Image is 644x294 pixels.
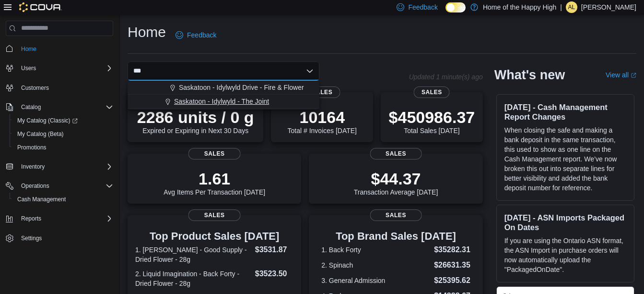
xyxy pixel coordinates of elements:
[255,268,294,280] dd: $3523.50
[135,245,251,264] dt: 1. [PERSON_NAME] - Good Supply - Dried Flower - 28g
[17,161,113,172] span: Inventory
[13,128,68,140] a: My Catalog (Beta)
[21,45,36,53] span: Home
[128,81,319,95] button: Saskatoon - Idylwyld Drive - Fire & Flower
[631,73,636,78] svg: External link
[135,231,293,242] h3: Top Product Sales [DATE]
[17,82,53,94] a: Customers
[13,142,113,153] span: Promotions
[504,102,626,122] h3: [DATE] - Cash Management Report Changes
[434,275,470,286] dd: $25395.62
[560,1,562,13] p: |
[135,269,251,288] dt: 2. Liquid Imagination - Back Forty - Dried Flower - 28g
[17,213,45,224] button: Reports
[17,130,64,138] span: My Catalog (Beta)
[434,259,470,271] dd: $26631.35
[10,141,117,154] button: Promotions
[21,84,49,92] span: Customers
[17,43,113,55] span: Home
[255,244,294,256] dd: $3531.87
[17,43,40,55] a: Home
[137,108,254,135] div: Expired or Expiring in Next 30 Days
[13,115,82,126] a: My Catalog (Classic)
[321,260,430,270] dt: 2. Spinach
[2,100,117,114] button: Catalog
[17,196,66,203] span: Cash Management
[17,232,113,244] span: Settings
[321,276,430,285] dt: 3. General Admission
[179,83,304,92] span: Saskatoon - Idylwyld Drive - Fire & Flower
[17,213,113,224] span: Reports
[188,209,241,221] span: Sales
[2,160,117,173] button: Inventory
[128,23,166,42] h1: Home
[174,97,269,106] span: Saskatoon - Idylwyld - The Joint
[21,215,41,222] span: Reports
[2,81,117,95] button: Customers
[2,61,117,75] button: Users
[409,73,483,81] p: Updated 1 minute(s) ago
[164,169,265,188] p: 1.61
[21,103,41,111] span: Catalog
[187,30,216,40] span: Feedback
[17,233,46,244] a: Settings
[128,81,319,109] div: Choose from the following options
[17,101,113,113] span: Catalog
[504,125,626,193] p: When closing the safe and making a bank deposit in the same transaction, this used to show as one...
[568,1,575,13] span: AL
[504,213,626,232] h3: [DATE] - ASN Imports Packaged On Dates
[13,194,70,205] a: Cash Management
[354,169,438,188] p: $44.37
[321,231,470,242] h3: Top Brand Sales [DATE]
[17,144,47,151] span: Promotions
[370,209,422,221] span: Sales
[288,108,357,135] div: Total # Invoices [DATE]
[321,245,430,255] dt: 1. Back Forty
[2,179,117,193] button: Operations
[389,108,475,127] p: $450986.37
[483,1,556,13] p: Home of the Happy High
[17,117,78,124] span: My Catalog (Classic)
[17,62,40,74] button: Users
[304,86,340,98] span: Sales
[17,180,113,192] span: Operations
[10,127,117,141] button: My Catalog (Beta)
[389,108,475,135] div: Total Sales [DATE]
[414,86,450,98] span: Sales
[137,108,254,127] p: 2286 units / 0 g
[13,128,113,140] span: My Catalog (Beta)
[21,163,45,171] span: Inventory
[21,64,36,72] span: Users
[6,38,113,270] nav: Complex example
[354,169,438,196] div: Transaction Average [DATE]
[504,236,626,274] p: If you are using the Ontario ASN format, the ASN Import in purchase orders will now automatically...
[434,244,470,256] dd: $35282.31
[2,212,117,225] button: Reports
[128,95,319,109] button: Saskatoon - Idylwyld - The Joint
[566,1,577,13] div: Alicia LaPlante
[445,2,466,12] input: Dark Mode
[17,82,113,94] span: Customers
[17,62,113,74] span: Users
[2,231,117,245] button: Settings
[17,101,45,113] button: Catalog
[21,182,49,190] span: Operations
[13,142,50,153] a: Promotions
[17,180,53,192] button: Operations
[581,1,636,13] p: [PERSON_NAME]
[10,114,117,127] a: My Catalog (Classic)
[172,25,220,45] a: Feedback
[606,71,636,79] a: View allExternal link
[408,2,437,12] span: Feedback
[306,67,314,75] button: Close list of options
[13,115,113,126] span: My Catalog (Classic)
[2,42,117,56] button: Home
[19,2,62,12] img: Cova
[494,67,565,83] h2: What's new
[17,161,48,172] button: Inventory
[10,193,117,206] button: Cash Management
[188,148,241,159] span: Sales
[164,169,265,196] div: Avg Items Per Transaction [DATE]
[13,194,113,205] span: Cash Management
